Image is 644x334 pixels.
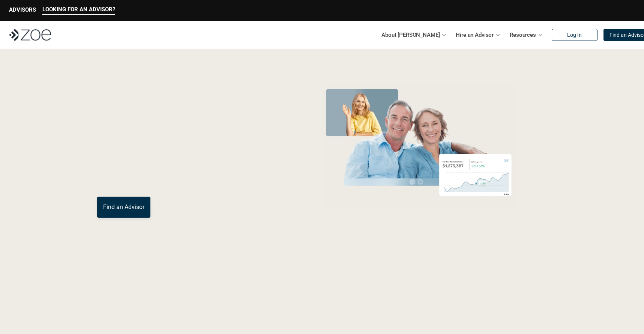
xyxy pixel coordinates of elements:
[42,6,115,13] p: LOOKING FOR AN ADVISOR?
[456,29,494,41] p: Hire an Advisor
[552,29,597,41] a: Log In
[97,197,150,218] a: Find an Advisor
[567,32,582,38] p: Log In
[381,29,440,41] p: About [PERSON_NAME]
[315,212,523,216] em: The information in the visuals above is for illustrative purposes only and does not represent an ...
[97,170,291,188] p: You deserve an advisor you can trust. [PERSON_NAME], hire, and invest with vetted, fiduciary, fin...
[97,83,264,112] span: Grow Your Wealth
[9,6,36,13] p: ADVISORS
[97,108,249,162] span: with a Financial Advisor
[319,86,519,208] img: Zoe Financial Hero Image
[510,29,536,41] p: Resources
[103,203,144,211] p: Find an Advisor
